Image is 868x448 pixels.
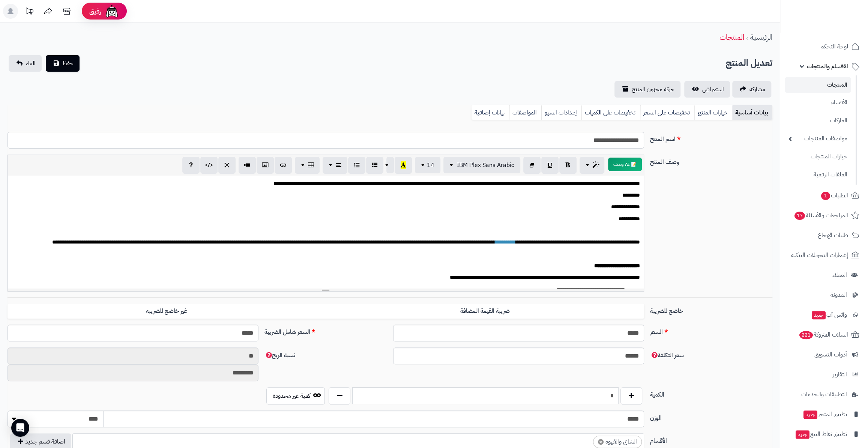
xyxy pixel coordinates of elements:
[608,158,642,171] button: 📝 AI وصف
[415,157,440,173] button: 14
[684,81,730,98] a: استعراض
[785,346,863,364] a: أدوات التسويق
[818,230,848,241] span: طلبات الإرجاع
[801,389,847,400] span: التطبيقات والخدمات
[807,61,848,72] span: الأقسام والمنتجات
[9,55,42,72] a: الغاء
[785,226,863,244] a: طلبات الإرجاع
[785,266,863,284] a: العملاء
[785,206,863,224] a: المراجعات والأسئلة17
[814,349,847,360] span: أدوات التسويق
[509,105,541,120] a: المواصفات
[581,105,640,120] a: تخفيضات على الكميات
[803,409,847,419] span: تطبيق المتجر
[785,286,863,304] a: المدونة
[261,325,390,337] label: السعر شامل الضريبة
[647,304,776,316] label: خاضع للضريبة
[20,4,39,21] a: تحديثات المنصة
[647,155,776,167] label: وصف المنتج
[833,369,847,380] span: التقارير
[799,329,848,340] span: السلات المتروكة
[264,351,295,360] span: نسبة الربح
[593,436,642,448] li: الشاي والقهوة
[794,212,805,220] span: 17
[719,32,744,43] a: المنتجات
[796,430,809,439] span: جديد
[785,113,851,129] a: الماركات
[785,326,863,344] a: السلات المتروكة221
[785,77,851,93] a: المنتجات
[785,425,863,443] a: تطبيق نقاط البيعجديد
[457,161,514,170] span: IBM Plex Sans Arabic
[811,310,847,320] span: وآتس آب
[785,365,863,383] a: التقارير
[785,246,863,264] a: إشعارات التحويلات البنكية
[650,351,684,360] span: سعر التكلفة
[749,85,765,94] span: مشاركه
[326,304,644,319] label: ضريبة القيمة المضافة
[812,311,826,319] span: جديد
[443,157,520,173] button: IBM Plex Sans Arabic
[8,304,326,319] label: غير خاضع للضريبه
[785,385,863,403] a: التطبيقات والخدمات
[647,410,776,422] label: الوزن
[821,192,830,200] span: 1
[46,55,80,72] button: حفظ
[820,190,848,201] span: الطلبات
[785,95,851,111] a: الأقسام
[62,59,74,68] span: حفظ
[89,7,101,16] span: رفيق
[541,105,581,120] a: إعدادات السيو
[791,250,848,260] span: إشعارات التحويلات البنكية
[785,167,851,183] a: الملفات الرقمية
[750,32,772,43] a: الرئيسية
[732,105,772,120] a: بيانات أساسية
[803,410,817,419] span: جديد
[11,419,29,437] div: Open Intercom Messenger
[632,85,674,94] span: حركة مخزون المنتج
[726,56,772,71] h2: تعديل المنتج
[785,306,863,324] a: وآتس آبجديد
[702,85,724,94] span: استعراض
[785,131,851,147] a: مواصفات المنتجات
[598,439,604,445] span: ×
[472,105,509,120] a: بيانات إضافية
[104,4,119,19] img: ai-face.png
[26,59,36,68] span: الغاء
[832,270,847,280] span: العملاء
[694,105,732,120] a: خيارات المنتج
[795,429,847,439] span: تطبيق نقاط البيع
[785,149,851,165] a: خيارات المنتجات
[427,161,434,170] span: 14
[647,433,776,445] label: الأقسام
[732,81,771,98] a: مشاركه
[830,290,847,300] span: المدونة
[647,387,776,399] label: الكمية
[785,405,863,423] a: تطبيق المتجرجديد
[614,81,680,98] a: حركة مخزون المنتج
[647,132,776,144] label: اسم المنتج
[647,325,776,337] label: السعر
[794,210,848,221] span: المراجعات والأسئلة
[820,41,848,52] span: لوحة التحكم
[785,38,863,56] a: لوحة التحكم
[785,186,863,204] a: الطلبات1
[640,105,694,120] a: تخفيضات على السعر
[799,331,813,339] span: 221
